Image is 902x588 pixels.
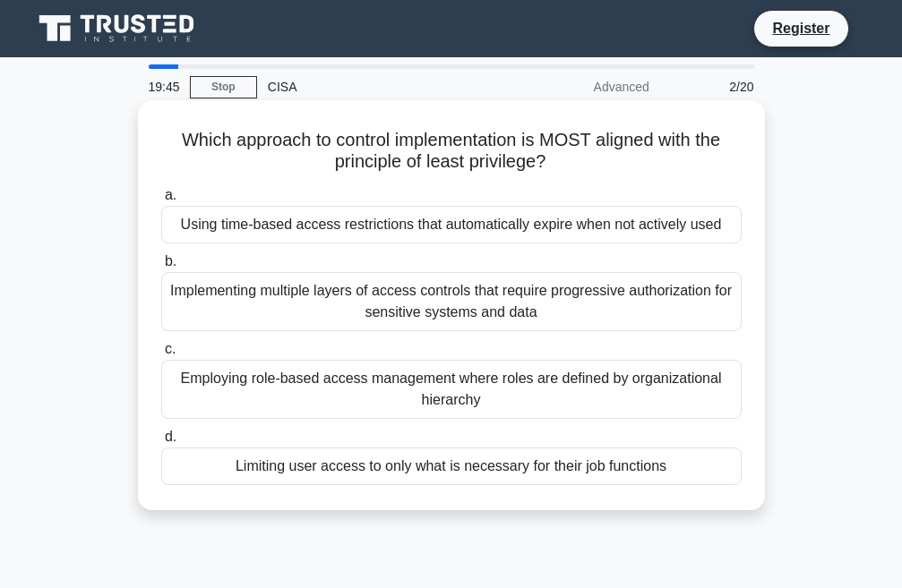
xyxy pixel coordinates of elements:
[165,429,176,444] span: d.
[161,447,742,485] div: Limiting user access to only what is necessary for their job functions
[165,341,176,356] span: c.
[761,17,840,39] a: Register
[161,206,742,243] div: Using time-based access restrictions that automatically expire when not actively used
[503,69,660,105] div: Advanced
[161,272,742,331] div: Implementing multiple layers of access controls that require progressive authorization for sensit...
[660,69,765,105] div: 2/20
[159,129,743,174] h5: Which approach to control implementation is MOST aligned with the principle of least privilege?
[165,187,176,202] span: a.
[165,253,176,268] span: b.
[138,69,190,105] div: 19:45
[257,69,503,105] div: CISA
[161,360,742,419] div: Employing role-based access management where roles are defined by organizational hierarchy
[190,76,257,98] a: Stop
